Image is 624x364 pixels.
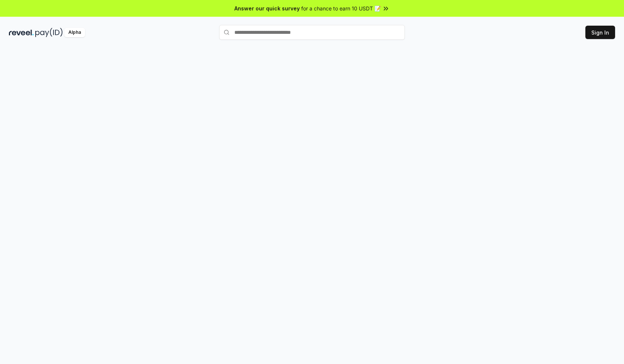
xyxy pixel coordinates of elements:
[234,4,300,12] span: Answer our quick survey
[301,4,381,12] span: for a chance to earn 10 USDT 📝
[64,28,85,37] div: Alpha
[35,28,63,37] img: pay_id
[585,26,615,39] button: Sign In
[9,28,34,37] img: reveel_dark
